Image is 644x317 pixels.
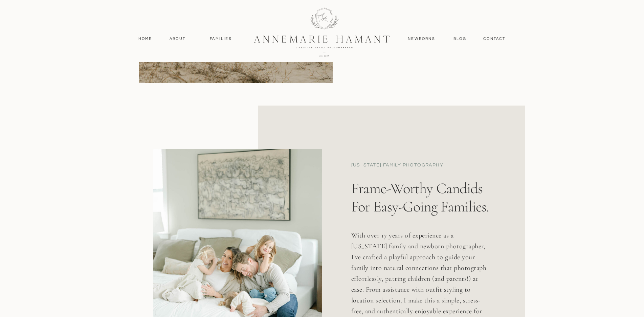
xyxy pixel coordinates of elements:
[168,36,187,42] a: About
[351,162,514,171] h2: [US_STATE] family Photography
[206,36,236,42] a: Families
[452,36,468,42] a: Blog
[480,36,509,42] a: contact
[351,179,494,219] p: Frame-worthy candids for easy-going families.
[405,36,438,42] a: Newborns
[135,36,155,42] a: Home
